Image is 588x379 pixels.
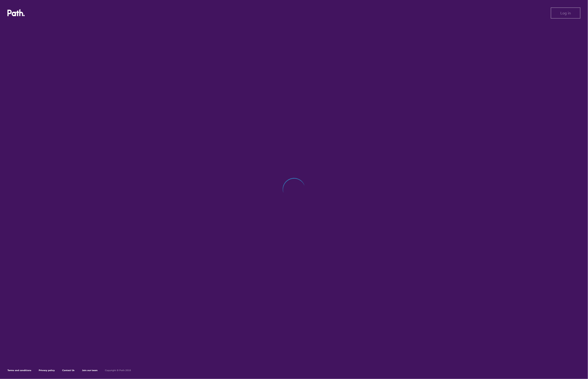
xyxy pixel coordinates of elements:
a: Terms and conditions [7,369,31,372]
h6: Copyright © Path 2018 [105,369,131,372]
a: Privacy policy [39,369,55,372]
a: Contact Us [62,369,75,372]
button: Log in [551,7,581,19]
span: Log in [561,11,571,15]
a: Join our team [82,369,97,372]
